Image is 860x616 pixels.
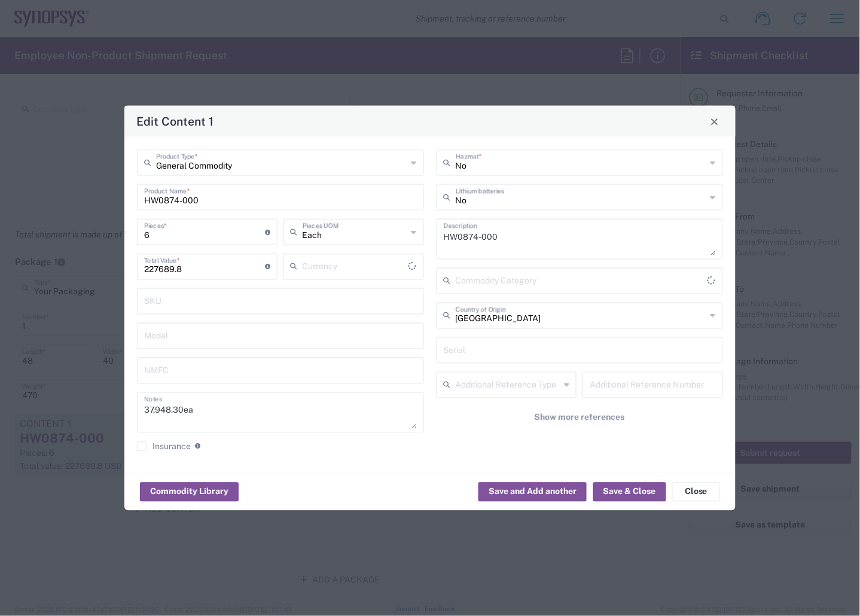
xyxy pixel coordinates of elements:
[593,482,666,501] button: Save & Close
[137,442,191,452] label: Insurance
[478,482,587,501] button: Save and Add another
[706,113,723,130] button: Close
[672,482,720,501] button: Close
[137,112,214,130] h4: Edit Content 1
[535,412,625,423] span: Show more references
[140,482,239,501] button: Commodity Library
